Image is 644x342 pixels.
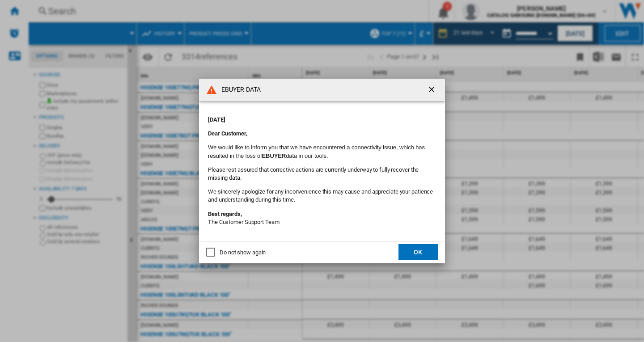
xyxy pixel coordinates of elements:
p: We sincerely apologize for any inconvenience this may cause and appreciate your patience and unde... [208,188,436,204]
strong: Dear Customer, [208,130,247,137]
ng-md-icon: getI18NText('BUTTONS.CLOSE_DIALOG') [427,85,438,96]
strong: Best regards, [208,211,242,217]
strong: [DATE] [208,116,225,123]
font: data in our tools. [286,152,328,159]
b: EBUYER [262,152,286,159]
button: OK [398,244,438,260]
div: Do not show again [220,249,266,257]
button: getI18NText('BUTTONS.CLOSE_DIALOG') [424,81,441,99]
font: We would like to inform you that we have encountered a connectivity issue, which has resulted in ... [208,144,425,159]
h4: EBUYER DATA [217,85,261,94]
p: The Customer Support Team [208,210,436,226]
md-checkbox: Do not show again [206,248,266,257]
p: Please rest assured that corrective actions are currently underway to fully recover the missing d... [208,166,436,182]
